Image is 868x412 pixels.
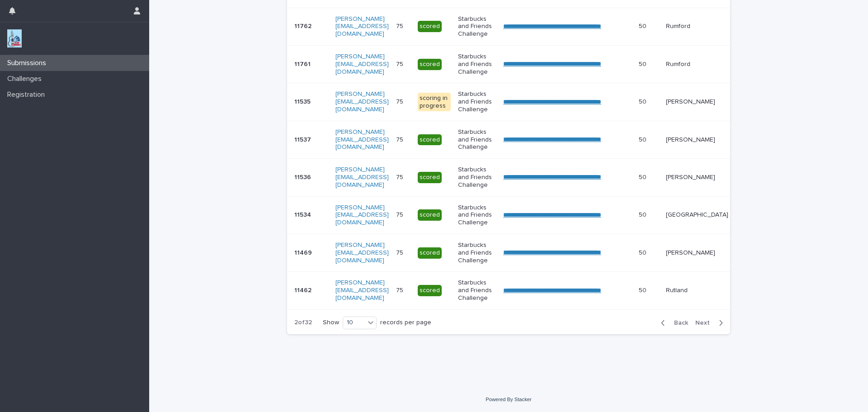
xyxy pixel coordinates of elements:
[294,59,312,68] p: 11761
[666,61,728,68] p: Rumford
[418,172,442,183] div: scored
[294,96,312,106] p: 11535
[294,21,313,30] p: 11762
[335,204,389,226] a: [PERSON_NAME][EMAIL_ADDRESS][DOMAIN_NAME]
[458,128,496,151] p: Starbucks and Friends Challenge
[418,134,442,146] div: scored
[4,75,49,83] p: Challenges
[666,23,728,30] p: Rumford
[396,21,405,30] p: 75
[486,397,531,402] a: Powered By Stacker
[396,59,405,68] p: 75
[666,98,728,106] p: [PERSON_NAME]
[639,96,648,106] p: 50
[396,134,405,144] p: 75
[294,134,313,144] p: 11537
[654,319,692,327] button: Back
[692,319,730,327] button: Next
[396,96,405,106] p: 75
[666,249,728,257] p: [PERSON_NAME]
[639,209,648,219] p: 50
[396,285,405,294] p: 75
[639,21,648,30] p: 50
[335,242,389,264] a: [PERSON_NAME][EMAIL_ADDRESS][DOMAIN_NAME]
[418,209,442,221] div: scored
[458,204,496,227] p: Starbucks and Friends Challenge
[4,59,53,67] p: Submissions
[294,209,313,219] p: 11534
[666,211,728,219] p: [GEOGRAPHIC_DATA]
[458,242,496,264] p: Starbucks and Friends Challenge
[458,279,496,302] p: Starbucks and Friends Challenge
[458,166,496,189] p: Starbucks and Friends Challenge
[335,279,389,301] a: [PERSON_NAME][EMAIL_ADDRESS][DOMAIN_NAME]
[396,247,405,257] p: 75
[396,209,405,219] p: 75
[669,320,688,326] span: Back
[287,312,319,334] p: 2 of 32
[335,91,389,113] a: [PERSON_NAME][EMAIL_ADDRESS][DOMAIN_NAME]
[639,172,648,181] p: 50
[666,136,728,144] p: [PERSON_NAME]
[695,320,715,326] span: Next
[458,53,496,76] p: Starbucks and Friends Challenge
[7,29,22,47] img: jxsLJbdS1eYBI7rVAS4p
[294,285,313,294] p: 11462
[639,59,648,68] p: 50
[458,90,496,113] p: Starbucks and Friends Challenge
[396,172,405,181] p: 75
[418,247,442,259] div: scored
[335,166,389,188] a: [PERSON_NAME][EMAIL_ADDRESS][DOMAIN_NAME]
[335,53,389,75] a: [PERSON_NAME][EMAIL_ADDRESS][DOMAIN_NAME]
[343,318,365,327] div: 10
[666,174,728,181] p: [PERSON_NAME]
[323,319,339,327] p: Show
[666,287,728,294] p: Rutland
[639,134,648,144] p: 50
[380,319,431,327] p: records per page
[458,15,496,38] p: Starbucks and Friends Challenge
[418,285,442,296] div: scored
[294,247,314,257] p: 11469
[294,172,313,181] p: 11536
[418,93,451,112] div: scoring in progress
[418,59,442,70] div: scored
[639,247,648,257] p: 50
[335,16,389,38] a: [PERSON_NAME][EMAIL_ADDRESS][DOMAIN_NAME]
[335,129,389,151] a: [PERSON_NAME][EMAIL_ADDRESS][DOMAIN_NAME]
[418,21,442,32] div: scored
[4,90,52,99] p: Registration
[639,285,648,294] p: 50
